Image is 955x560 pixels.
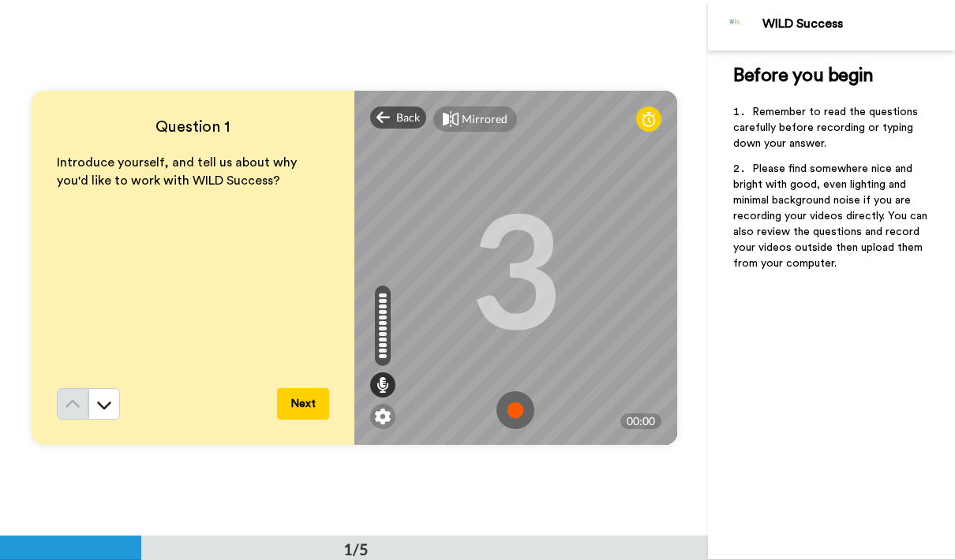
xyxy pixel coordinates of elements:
[620,413,661,429] div: 00:00
[277,388,329,420] button: Next
[462,111,507,127] div: Mirrored
[762,17,954,32] div: WILD Success
[496,391,534,429] img: ic_record_start.svg
[733,66,873,85] span: Before you begin
[318,538,394,560] div: 1/5
[470,209,561,327] div: 3
[375,409,391,424] img: ic_gear.svg
[370,106,427,129] div: Back
[57,156,300,187] span: Introduce yourself, and tell us about why you'd like to work with WILD Success?
[717,6,755,44] img: Profile Image
[733,163,931,269] span: Please find somewhere nice and bright with good, even lighting and minimal background noise if yo...
[733,106,921,149] span: Remember to read the questions carefully before recording or typing down your answer.
[396,110,420,125] span: Back
[57,116,329,138] h4: Question 1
